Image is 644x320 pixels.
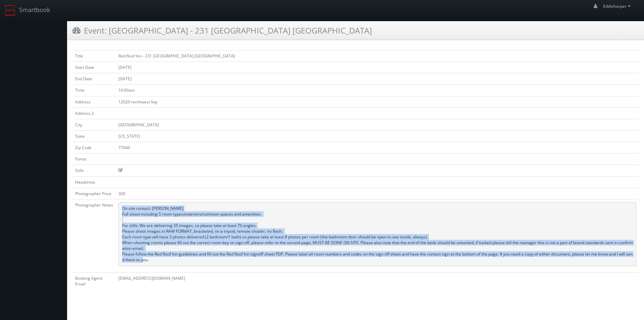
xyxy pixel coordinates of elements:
td: Zip Code [72,142,116,153]
td: 77040 [116,142,639,153]
td: Address 2 [72,107,116,119]
td: 10:00am [116,85,639,96]
img: smartbook-logo.png [5,5,16,16]
td: [EMAIL_ADDRESS][DOMAIN_NAME] [116,272,639,289]
td: City [72,119,116,130]
td: State [72,130,116,142]
td: Address [72,96,116,107]
td: [US_STATE] [116,130,639,142]
td: Booking Agent Email [72,272,116,289]
td: Photographer Price [72,188,116,199]
td: [GEOGRAPHIC_DATA] [116,119,639,130]
td: Stills [72,165,116,176]
td: [DATE] [116,62,639,73]
td: 12929 northwest fwy [116,96,639,107]
td: Red Roof Inn - 231 [GEOGRAPHIC_DATA] [GEOGRAPHIC_DATA] [116,50,639,62]
h3: Event: [GEOGRAPHIC_DATA] - 231 [GEOGRAPHIC_DATA] [GEOGRAPHIC_DATA] [72,25,372,36]
pre: On site contact: [PERSON_NAME] Full shoot including 5 room types/exteriors/common spaces and amen... [118,202,636,266]
td: Time [72,85,116,96]
td: Title [72,50,116,62]
td: Headshots [72,176,116,188]
td: End Date [72,73,116,85]
td: [DATE] [116,73,639,85]
span: Eddieharper [603,3,633,9]
td: Photographer Notes [72,199,116,272]
td: Start Date [72,62,116,73]
td: 300 [116,188,639,199]
td: Panos [72,153,116,165]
